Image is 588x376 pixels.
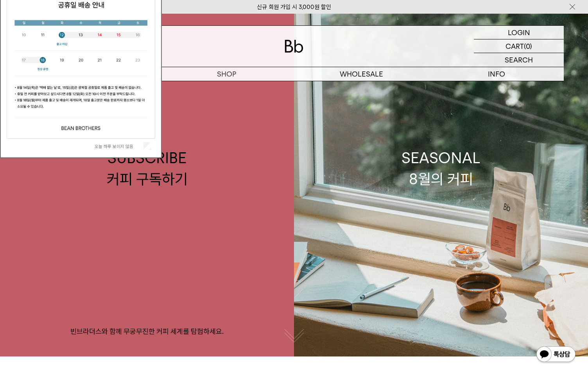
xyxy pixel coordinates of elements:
[524,39,532,53] p: (0)
[474,39,564,53] a: CART (0)
[159,67,294,81] a: SHOP
[294,67,429,81] p: WHOLESALE
[429,67,564,81] p: INFO
[402,148,480,189] div: SEASONAL 8월의 커피
[505,53,533,67] p: SEARCH
[107,148,188,189] div: SUBSCRIBE 커피 구독하기
[506,39,524,53] p: CART
[257,4,331,11] a: 신규 회원 가입 시 3,000원 할인
[508,26,530,39] p: LOGIN
[95,144,142,149] label: 오늘 하루 보이지 않음
[474,26,564,39] a: LOGIN
[285,40,303,53] img: 로고
[536,346,576,364] img: 카카오톡 채널 1:1 채팅 버튼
